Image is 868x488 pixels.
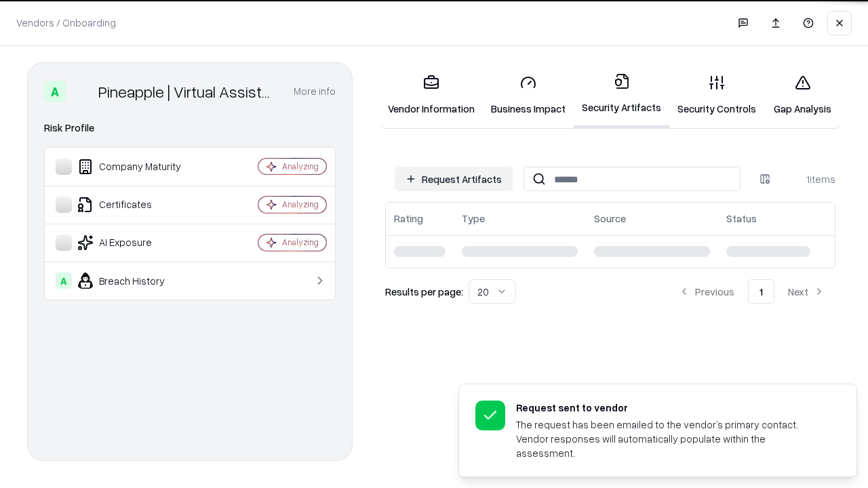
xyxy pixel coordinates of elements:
a: Security Artifacts [574,62,669,128]
img: Pineapple | Virtual Assistant Agency [71,81,93,102]
a: Gap Analysis [764,64,841,127]
button: More info [294,79,336,104]
div: A [56,272,72,289]
a: Vendor Information [380,64,483,127]
div: Request sent to vendor [516,401,824,415]
p: Vendors / Onboarding [16,16,116,30]
div: Company Maturity [56,159,218,175]
div: 1 items [781,172,835,186]
div: Analyzing [282,237,319,248]
div: Breach History [56,272,218,289]
button: 1 [748,279,774,304]
nav: pagination [668,279,835,304]
div: Certificates [56,197,218,213]
div: Risk Profile [44,120,336,136]
button: Request Artifacts [395,167,513,191]
div: Rating [394,211,423,226]
a: Security Controls [669,64,764,127]
a: Business Impact [483,64,574,127]
div: AI Exposure [56,235,218,251]
p: Results per page: [385,285,463,299]
div: Analyzing [282,161,319,172]
div: Status [726,211,757,226]
div: Type [462,211,485,226]
div: A [44,81,66,102]
div: The request has been emailed to the vendor’s primary contact. Vendor responses will automatically... [516,418,824,460]
div: Pineapple | Virtual Assistant Agency [98,81,277,102]
div: Source [594,211,626,226]
div: Analyzing [282,199,319,210]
